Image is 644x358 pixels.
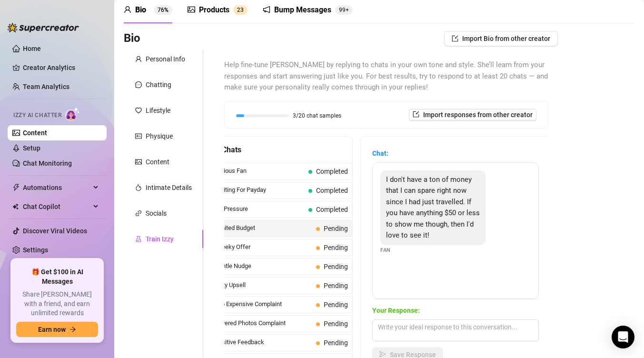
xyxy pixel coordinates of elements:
[23,60,99,75] a: Creator Analytics
[146,208,167,219] div: Socials
[215,223,312,233] span: Limited Budget
[215,299,312,309] span: Too Expensive Complaint
[16,290,98,318] span: Share [PERSON_NAME] with a friend, and earn unlimited rewards
[146,54,185,64] div: Personal Info
[233,5,248,15] sup: 23
[324,320,348,328] span: Pending
[612,326,634,348] div: Open Intercom Messenger
[324,339,348,347] span: Pending
[23,199,90,214] span: Chat Copilot
[135,184,142,191] span: fire
[215,185,305,195] span: Waiting For Payday
[215,261,312,271] span: Gentle Nudge
[237,7,240,13] span: 2
[188,6,195,13] span: picture
[444,31,558,46] button: Import Bio from other creator
[135,4,146,16] div: Bio
[135,107,142,114] span: heart
[23,45,41,52] a: Home
[224,60,548,93] span: Help fine-tune [PERSON_NAME] by replying to chats in your own tone and style. She’ll learn from y...
[23,159,72,167] a: Chat Monitoring
[372,149,388,157] strong: Chat:
[324,225,348,232] span: Pending
[215,204,305,214] span: No Pressure
[215,242,312,252] span: Cheeky Offer
[316,206,348,213] span: Completed
[135,236,142,242] span: experiment
[215,338,312,347] span: Positive Feedback
[23,180,90,195] span: Automations
[324,301,348,308] span: Pending
[124,31,140,46] h3: Bio
[215,166,305,176] span: Curious Fan
[23,83,69,90] a: Team Analytics
[23,246,48,254] a: Settings
[135,210,142,217] span: link
[413,111,419,118] span: import
[12,184,20,191] span: thunderbolt
[12,203,19,210] img: Chat Copilot
[135,133,142,139] span: idcard
[23,227,87,235] a: Discover Viral Videos
[135,81,142,88] span: message
[154,5,172,15] sup: 76%
[135,56,142,62] span: user
[146,80,171,90] div: Chatting
[23,144,40,152] a: Setup
[263,6,270,13] span: notification
[372,307,420,314] strong: Your Response:
[324,263,348,270] span: Pending
[386,175,480,240] span: I don't have a ton of money that I can spare right now since I had just travelled. If you have an...
[16,268,98,286] span: 🎁 Get $100 in AI Messages
[124,6,131,13] span: user
[65,107,80,121] img: AI Chatter
[423,111,533,119] span: Import responses from other creator
[38,326,66,333] span: Earn now
[316,168,348,175] span: Completed
[146,182,192,193] div: Intimate Details
[146,157,169,167] div: Content
[8,23,79,32] img: logo-BBDzfeDw.svg
[324,244,348,251] span: Pending
[452,35,458,42] span: import
[13,111,61,120] span: Izzy AI Chatter
[69,326,76,333] span: arrow-right
[199,4,229,16] div: Products
[146,105,170,116] div: Lifestyle
[335,5,353,15] sup: 120
[16,322,98,337] button: Earn nowarrow-right
[316,187,348,194] span: Completed
[240,7,244,13] span: 3
[462,35,550,42] span: Import Bio from other creator
[409,109,536,120] button: Import responses from other creator
[274,4,331,16] div: Bump Messages
[135,159,142,165] span: picture
[146,234,174,244] div: Train Izzy
[215,318,312,328] span: Covered Photos Complaint
[293,113,341,119] span: 3/20 chat samples
[23,129,47,137] a: Content
[380,246,391,254] span: Fan
[222,144,241,156] span: Chats
[146,131,173,141] div: Physique
[215,280,312,290] span: Flirty Upsell
[324,282,348,289] span: Pending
